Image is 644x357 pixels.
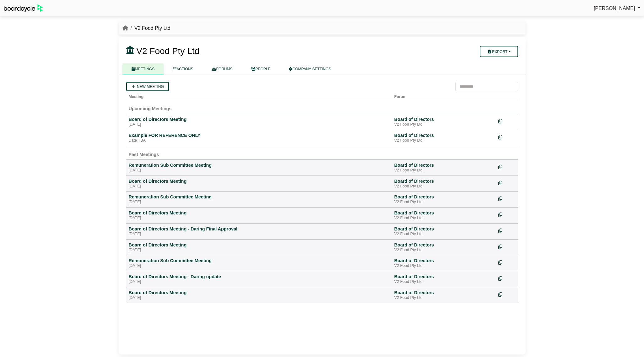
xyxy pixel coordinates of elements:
div: [DATE] [129,232,389,237]
div: [DATE] [129,248,389,253]
div: Make a copy [498,116,516,125]
div: Remuneration Sub Committee Meeting [129,162,389,168]
div: Date TBA [129,138,389,143]
a: Board of Directors Meeting [DATE] [129,178,389,189]
div: Make a copy [498,194,516,203]
div: V2 Food Pty Ltd [394,279,493,284]
div: Board of Directors [394,226,493,232]
div: Board of Directors [394,162,493,168]
a: MEETINGS [122,63,164,74]
div: Board of Directors Meeting [129,210,389,216]
div: Board of Directors Meeting [129,116,389,122]
div: Board of Directors [394,258,493,263]
span: Past Meetings [129,152,159,157]
div: V2 Food Pty Ltd [394,232,493,237]
a: Board of Directors V2 Food Pty Ltd [394,133,493,143]
a: Board of Directors V2 Food Pty Ltd [394,242,493,253]
div: [DATE] [129,263,389,268]
div: V2 Food Pty Ltd [394,216,493,221]
span: V2 Food Pty Ltd [136,46,199,56]
div: Make a copy [498,290,516,298]
a: Remuneration Sub Committee Meeting [DATE] [129,194,389,205]
a: Board of Directors V2 Food Pty Ltd [394,226,493,237]
a: [PERSON_NAME] [594,4,640,13]
div: Board of Directors [394,178,493,184]
div: V2 Food Pty Ltd [394,248,493,253]
th: Meeting [126,91,392,100]
div: V2 Food Pty Ltd [394,168,493,173]
div: Make a copy [498,162,516,171]
nav: breadcrumb [122,24,170,32]
div: [DATE] [129,295,389,300]
div: [DATE] [129,216,389,221]
div: Board of Directors Meeting [129,290,389,295]
div: Board of Directors Meeting [129,242,389,248]
a: Board of Directors V2 Food Pty Ltd [394,290,493,300]
a: New meeting [126,82,169,91]
div: [DATE] [129,279,389,284]
th: Forum [392,91,496,100]
a: Board of Directors Meeting [DATE] [129,210,389,221]
div: Make a copy [498,226,516,235]
div: Remuneration Sub Committee Meeting [129,194,389,200]
div: V2 Food Pty Ltd [394,263,493,268]
div: Make a copy [498,242,516,251]
span: [PERSON_NAME] [594,6,635,11]
div: Board of Directors [394,116,493,122]
button: Export [480,46,518,57]
a: Remuneration Sub Committee Meeting [DATE] [129,162,389,173]
div: V2 Food Pty Ltd [394,200,493,205]
a: Board of Directors V2 Food Pty Ltd [394,178,493,189]
a: Board of Directors V2 Food Pty Ltd [394,194,493,205]
a: COMPANY SETTINGS [280,63,340,74]
div: Make a copy [498,274,516,282]
div: [DATE] [129,184,389,189]
a: PEOPLE [242,63,280,74]
div: V2 Food Pty Ltd [394,184,493,189]
a: Board of Directors Meeting [DATE] [129,242,389,253]
div: Board of Directors Meeting - Daring Final Approval [129,226,389,232]
div: Board of Directors Meeting [129,178,389,184]
div: Make a copy [498,133,516,141]
a: ACTIONS [164,63,202,74]
a: Board of Directors V2 Food Pty Ltd [394,210,493,221]
div: Board of Directors [394,210,493,216]
a: Board of Directors Meeting - Daring update [DATE] [129,274,389,284]
div: Example FOR REFERENCE ONLY [129,133,389,138]
div: Make a copy [498,210,516,219]
a: Remuneration Sub Committee Meeting [DATE] [129,258,389,268]
a: Board of Directors V2 Food Pty Ltd [394,274,493,284]
div: V2 Food Pty Ltd [394,122,493,127]
div: Remuneration Sub Committee Meeting [129,258,389,263]
div: Make a copy [498,258,516,266]
div: Make a copy [498,178,516,187]
div: Board of Directors [394,242,493,248]
div: Board of Directors [394,274,493,279]
div: Board of Directors [394,194,493,200]
li: V2 Food Pty Ltd [128,24,170,32]
a: Board of Directors Meeting [DATE] [129,290,389,300]
div: Board of Directors Meeting - Daring update [129,274,389,279]
a: Board of Directors Meeting - Daring Final Approval [DATE] [129,226,389,237]
a: Board of Directors Meeting [DATE] [129,116,389,127]
div: V2 Food Pty Ltd [394,138,493,143]
span: Upcoming Meetings [129,106,172,111]
a: Board of Directors V2 Food Pty Ltd [394,162,493,173]
div: [DATE] [129,122,389,127]
div: [DATE] [129,168,389,173]
a: FORUMS [203,63,242,74]
div: V2 Food Pty Ltd [394,295,493,300]
div: Board of Directors [394,133,493,138]
a: Board of Directors V2 Food Pty Ltd [394,116,493,127]
div: [DATE] [129,200,389,205]
a: Board of Directors V2 Food Pty Ltd [394,258,493,268]
div: Board of Directors [394,290,493,295]
a: Example FOR REFERENCE ONLY Date TBA [129,133,389,143]
img: BoardcycleBlackGreen-aaafeed430059cb809a45853b8cf6d952af9d84e6e89e1f1685b34bfd5cb7d64.svg [4,4,43,12]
